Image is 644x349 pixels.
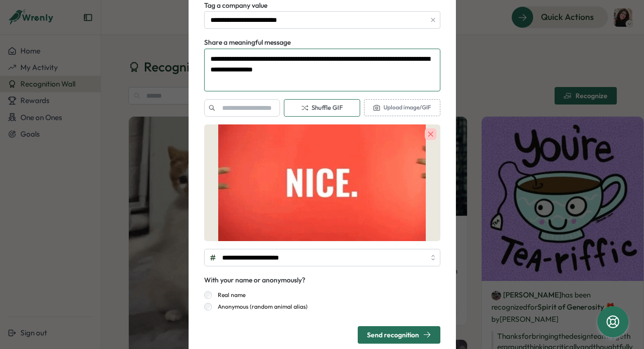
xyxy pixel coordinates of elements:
[212,291,245,299] label: Real name
[301,104,343,112] span: Shuffle GIF
[284,99,360,117] button: Shuffle GIF
[212,303,308,311] label: Anonymous (random animal alias)
[204,37,291,48] label: Share a meaningful message
[204,0,267,11] label: Tag a company value
[367,331,431,339] div: Send recognition
[204,275,305,286] div: With your name or anonymously?
[358,326,440,344] button: Send recognition
[204,124,440,241] img: gif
